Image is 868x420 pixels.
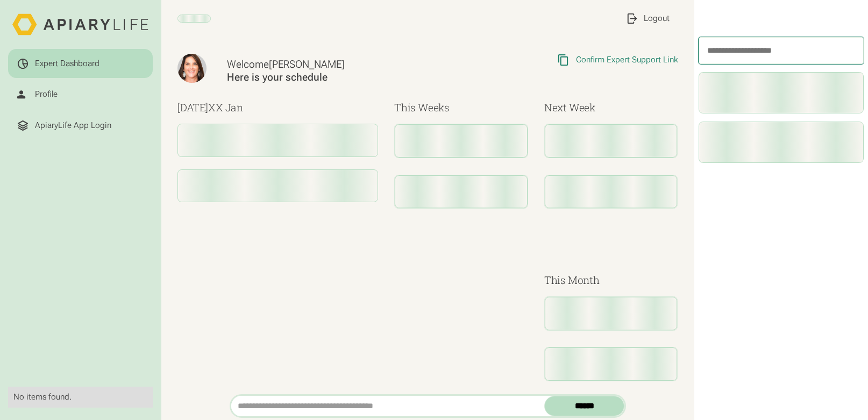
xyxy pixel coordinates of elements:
div: ApiaryLife App Login [35,120,111,131]
div: Logout [644,13,670,24]
div: No items found. [13,392,147,402]
div: Expert Dashboard [35,59,99,69]
div: Welcome [227,58,450,71]
div: Profile [35,89,58,99]
h3: Next Week [544,100,678,116]
span: XX Jan [208,101,243,114]
span: [PERSON_NAME] [269,58,345,70]
h3: This Month [544,273,678,288]
h3: This Weeks [394,100,528,116]
div: Here is your schedule [227,71,450,84]
div: Confirm Expert Support Link [576,55,678,65]
a: Logout [617,4,678,33]
a: Profile [8,80,153,109]
a: Expert Dashboard [8,49,153,78]
h3: [DATE] [177,100,378,116]
a: ApiaryLife App Login [8,111,153,140]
